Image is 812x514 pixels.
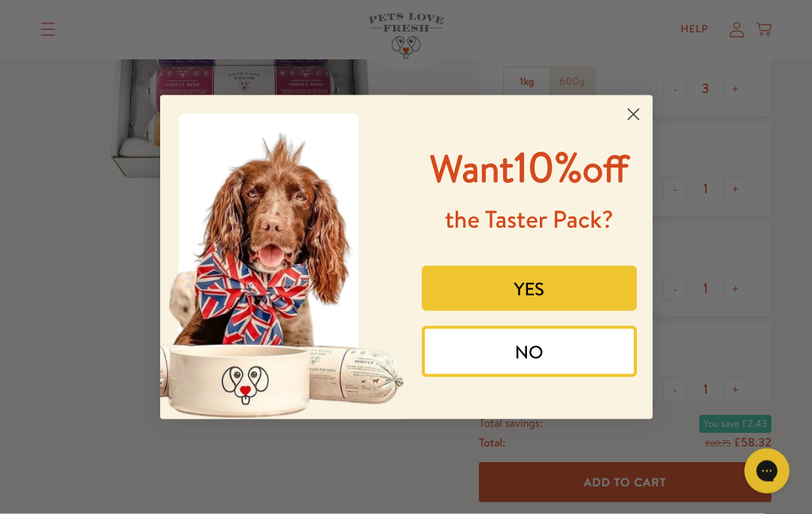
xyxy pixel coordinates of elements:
span: the Taster Pack? [445,203,614,236]
span: Want [430,143,514,195]
button: Close dialog [620,101,647,128]
span: off [582,143,629,195]
iframe: Gorgias live chat messenger [737,443,797,499]
button: NO [422,326,637,377]
img: 8afefe80-1ef6-417a-b86b-9520c2248d41.jpeg [160,95,407,419]
button: YES [422,266,637,311]
span: 10% [430,138,629,195]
